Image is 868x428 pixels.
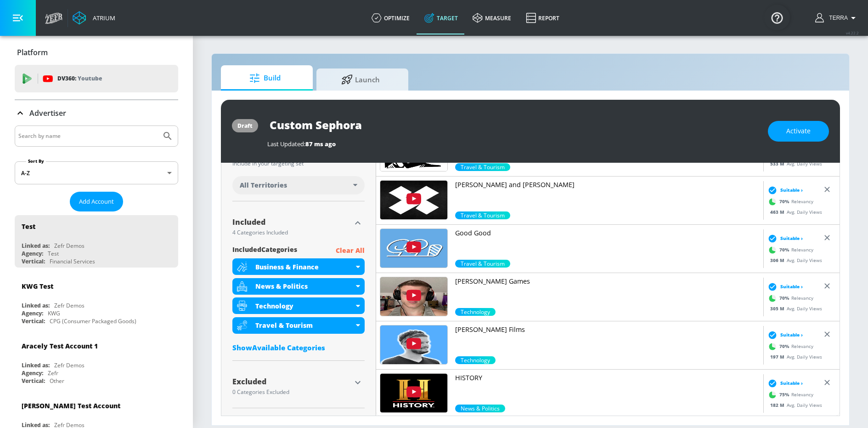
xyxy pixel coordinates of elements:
[305,140,336,148] span: 87 ms ago
[779,391,791,398] span: 75 %
[765,282,802,291] div: Suitable ›
[232,297,365,314] div: Technology
[770,401,786,408] span: 182 M
[380,229,447,268] img: UUfi-mPMOmche6WI-jkvnGXw
[770,257,786,263] span: 306 M
[465,1,519,34] a: measure
[232,343,365,352] div: ShowAvailable Categories
[380,132,447,171] img: UUKaCalz5N5ienIbfPzEbYuA
[267,140,759,148] div: Last Updated:
[78,74,102,83] p: Youtube
[57,74,102,84] p: DV360:
[22,377,45,385] div: Vertical:
[22,302,50,309] div: Linked as:
[22,317,45,325] div: Vertical:
[779,343,791,350] span: 70 %
[846,30,859,35] span: v 4.22.2
[18,130,158,142] input: Search by name
[15,275,178,327] div: KWG TestLinked as:Zefr DemosAgency:KWGVertical:CPG (Consumer Packaged Goods)
[455,163,510,171] span: Travel & Tourism
[22,361,50,369] div: Linked as:
[232,378,351,385] div: Excluded
[780,187,802,194] span: Suitable ›
[255,282,354,291] div: News & Politics
[768,121,829,142] button: Activate
[770,305,786,311] span: 305 M
[380,181,447,219] img: UUg3gzldyhCHJjY7AWWTNPPA
[417,1,465,34] a: Target
[232,176,365,194] div: All Territories
[455,180,760,211] a: [PERSON_NAME] and [PERSON_NAME]
[79,196,114,207] span: Add Account
[232,218,351,226] div: Included
[455,405,505,412] div: 75.0%
[54,302,85,309] div: Zefr Demos
[455,325,760,334] p: [PERSON_NAME] Films
[22,282,53,291] div: KWG Test
[232,317,365,334] div: Travel & Tourism
[455,373,760,405] a: HISTORY
[765,257,822,263] div: Avg. Daily Views
[455,356,496,364] span: Technology
[232,278,365,295] div: News & Politics
[364,1,417,34] a: optimize
[455,325,760,356] a: [PERSON_NAME] Films
[455,211,510,219] span: Travel & Tourism
[48,369,58,377] div: Zefr
[380,325,447,364] img: UUvz84_Q0BbvZThy75mbd-Dg
[455,163,510,171] div: 90.0%
[22,250,43,257] div: Agency:
[779,198,791,205] span: 70 %
[232,161,365,166] div: Include in your targeting set
[17,47,48,57] p: Platform
[780,283,802,290] span: Suitable ›
[22,222,35,231] div: Test
[825,15,848,21] span: login as: terra.richardson@zefr.com
[240,181,287,190] span: All Territories
[455,277,760,308] a: [PERSON_NAME] Games
[455,356,496,364] div: 70.0%
[255,302,354,310] div: Technology
[326,68,395,91] span: Launch
[26,158,46,164] label: Sort By
[15,335,178,387] div: Aracely Test Account 1Linked as:Zefr DemosAgency:ZefrVertical:Other
[765,160,822,167] div: Avg. Daily Views
[232,389,351,395] div: 0 Categories Excluded
[54,242,85,250] div: Zefr Demos
[22,309,43,317] div: Agency:
[380,374,447,412] img: UU9MAhZQQd9egwWCxrwSIsJQ
[336,245,365,257] p: Clear All
[455,228,760,238] p: Good Good
[15,100,178,126] div: Advertiser
[765,339,813,353] div: Relevancy
[15,40,178,65] div: Platform
[780,331,802,338] span: Suitable ›
[48,250,59,257] div: Test
[765,388,813,401] div: Relevancy
[455,211,510,219] div: 70.0%
[237,122,253,130] div: draft
[765,353,822,360] div: Avg. Daily Views
[786,126,811,137] span: Activate
[455,180,760,189] p: [PERSON_NAME] and [PERSON_NAME]
[73,11,115,25] a: Atrium
[765,185,802,194] div: Suitable ›
[50,377,64,385] div: Other
[22,342,98,350] div: Aracely Test Account 1
[765,234,802,243] div: Suitable ›
[765,291,813,305] div: Relevancy
[232,230,351,235] div: 4 Categories Included
[765,401,822,408] div: Avg. Daily Views
[770,353,786,360] span: 197 M
[255,321,354,330] div: Travel & Tourism
[54,361,85,369] div: Zefr Demos
[779,295,791,302] span: 70 %
[15,161,178,184] div: A-Z
[765,378,802,388] div: Suitable ›
[765,194,813,208] div: Relevancy
[50,257,95,265] div: Financial Services
[815,12,859,23] button: Terra
[519,1,567,34] a: Report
